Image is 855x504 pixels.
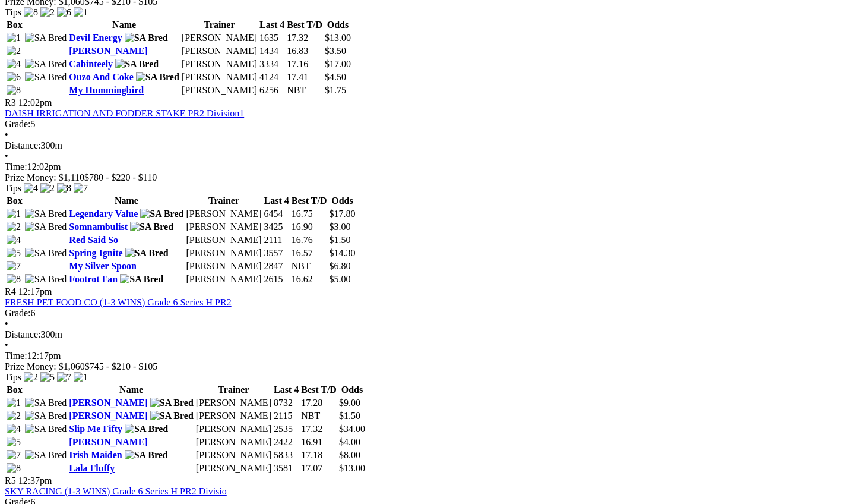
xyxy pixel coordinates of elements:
[264,208,290,220] td: 6454
[325,59,351,69] span: $17.00
[7,235,21,245] img: 4
[286,32,323,44] td: 17.32
[74,183,88,194] img: 7
[324,19,351,31] th: Odds
[125,450,168,461] img: SA Bred
[339,450,360,460] span: $8.00
[5,329,850,340] div: 300m
[181,71,258,83] td: [PERSON_NAME]
[286,45,323,57] td: 16.83
[195,436,272,448] td: [PERSON_NAME]
[74,372,88,383] img: 1
[300,449,337,461] td: 17.18
[7,209,21,219] img: 1
[329,195,356,207] th: Odds
[69,463,115,473] a: Lala Fluffy
[68,384,194,396] th: Name
[5,286,16,297] span: R4
[7,424,21,434] img: 4
[125,33,168,43] img: SA Bred
[325,85,346,95] span: $1.75
[185,221,262,233] td: [PERSON_NAME]
[5,329,40,339] span: Distance:
[259,58,285,70] td: 3334
[125,424,168,434] img: SA Bred
[5,475,16,486] span: R5
[5,140,40,150] span: Distance:
[5,486,227,496] a: SKY RACING (1-3 WINS) Grade 6 Series H PR2 Divisio
[291,234,328,246] td: 16.76
[339,463,365,473] span: $13.00
[150,411,194,421] img: SA Bred
[69,85,144,95] a: My Hummingbird
[7,72,21,83] img: 6
[7,248,21,259] img: 5
[25,72,67,83] img: SA Bred
[150,398,194,408] img: SA Bred
[5,119,850,130] div: 5
[259,32,285,44] td: 1635
[69,222,128,232] a: Somnambulist
[181,32,258,44] td: [PERSON_NAME]
[25,274,67,285] img: SA Bred
[7,46,21,56] img: 2
[5,297,232,307] a: FRESH PET FOOD CO (1-3 WINS) Grade 6 Series H PR2
[5,372,21,382] span: Tips
[273,423,299,435] td: 2535
[181,45,258,57] td: [PERSON_NAME]
[5,140,850,151] div: 300m
[5,308,31,318] span: Grade:
[264,260,290,272] td: 2847
[5,351,850,361] div: 12:17pm
[57,183,71,194] img: 8
[24,7,38,18] img: 8
[7,196,23,206] span: Box
[195,397,272,409] td: [PERSON_NAME]
[286,71,323,83] td: 17.41
[7,385,23,395] span: Box
[181,58,258,70] td: [PERSON_NAME]
[300,462,337,474] td: 17.07
[57,372,71,383] img: 7
[7,59,21,70] img: 4
[69,450,122,460] a: Irish Maiden
[338,384,366,396] th: Odds
[259,19,285,31] th: Last 4
[69,411,147,421] a: [PERSON_NAME]
[195,384,272,396] th: Trainer
[291,273,328,285] td: 16.62
[57,7,71,18] img: 6
[69,33,122,43] a: Devil Energy
[291,260,328,272] td: NBT
[18,475,52,486] span: 12:37pm
[339,411,360,421] span: $1.50
[24,372,38,383] img: 2
[259,45,285,57] td: 1434
[40,372,55,383] img: 5
[25,59,67,70] img: SA Bred
[264,273,290,285] td: 2615
[7,33,21,43] img: 1
[25,222,67,232] img: SA Bred
[69,437,147,447] a: [PERSON_NAME]
[339,424,365,434] span: $34.00
[68,19,180,31] th: Name
[325,46,346,56] span: $3.50
[40,7,55,18] img: 2
[69,59,113,69] a: Cabinteely
[195,423,272,435] td: [PERSON_NAME]
[339,437,360,447] span: $4.00
[5,151,8,161] span: •
[69,424,122,434] a: Slip Me Fifty
[273,384,299,396] th: Last 4
[264,221,290,233] td: 3425
[286,19,323,31] th: Best T/D
[339,398,360,408] span: $9.00
[5,7,21,17] span: Tips
[273,397,299,409] td: 8732
[195,462,272,474] td: [PERSON_NAME]
[300,384,337,396] th: Best T/D
[5,162,27,172] span: Time:
[259,71,285,83] td: 4124
[330,209,356,219] span: $17.80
